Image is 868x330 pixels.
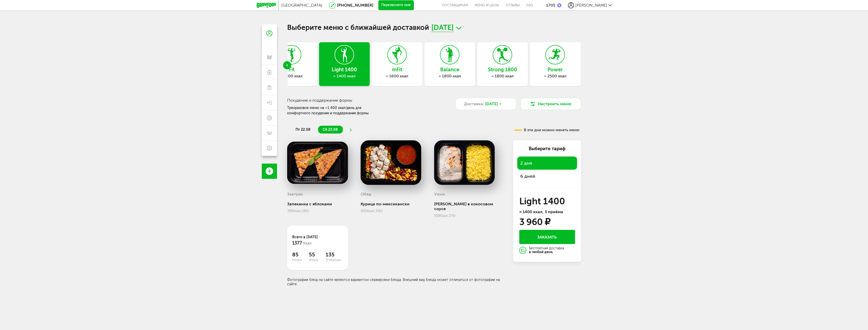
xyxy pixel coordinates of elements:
[361,202,421,206] div: Курица по-мексикански
[424,74,475,79] div: ≈ 1800 ккал
[434,140,495,185] img: big_oRevOw4U0Foe7Z4n.png
[287,24,581,32] h1: Выберите меню с ближайшей доставкой
[326,252,342,258] span: 135
[287,140,348,185] img: big_mPDajhulWsqtV8Bj.png
[529,250,553,254] strong: в любой день
[519,209,563,214] span: ≈ 1400 ккал, 3 приёма
[477,74,528,79] div: ≈ 1800 ккал
[529,247,564,254] div: Бесплатная доставка
[266,67,317,72] h3: Fit
[323,127,338,132] span: сб 23.08
[520,173,535,179] span: 6 дней
[303,241,311,246] span: Ккал
[287,192,303,196] h3: Завтрак
[520,98,581,110] button: Настроить меню
[424,67,475,72] h3: Balance
[287,98,444,103] h3: Похудение и поддержание формы
[519,230,575,244] button: Заказать
[293,209,302,213] span: Ккал,
[440,214,449,218] span: Ккал,
[287,105,384,116] div: Трехразовое меню на ~1 400 ккал/день для комфортного похудения и поддержания формы
[454,214,456,218] span: г
[514,128,579,132] div: В эти дни можно менять меню
[361,192,371,196] h3: Обед
[292,234,343,247] div: Всего в [DATE]
[434,214,505,218] div: 558 376
[361,209,421,213] div: 430 340
[283,61,291,69] div: Previous slide
[309,258,326,262] span: Жиры
[287,202,348,206] div: Запеканка с яблоками
[326,258,342,262] span: Углеводы
[361,140,421,185] img: big_dSy1jmU0LkR2bnhc.png
[434,202,505,211] div: [PERSON_NAME] в кокосовом соусе
[485,101,498,107] span: [DATE]
[292,252,309,258] span: 85
[292,240,302,246] span: 1377
[372,74,422,79] div: ≈ 1600 ккал
[287,209,348,213] div: 389 280
[287,278,505,286] div: Фотографии блюд на сайте являются вариантом сервировки блюда. Внешний вид блюда может отличаться ...
[519,197,575,205] h3: Light 1400
[319,74,370,79] div: ≈ 1400 ккал
[519,218,550,226] div: 3 960 ₽
[378,0,414,10] button: Перезвоните мне
[530,67,581,72] h3: Power
[520,160,532,166] span: 2 дня
[308,209,309,213] span: г
[372,67,422,72] h3: mFit
[477,67,528,72] h3: Strong 1800
[464,101,484,107] span: Доставка:
[431,24,454,32] span: [DATE]
[337,3,373,8] a: [PHONE_NUMBER]
[309,252,326,258] span: 55
[281,3,322,8] span: [GEOGRAPHIC_DATA]
[557,3,561,7] img: bonus_b.cdccf46.png
[292,258,309,262] span: Белки
[382,209,383,213] span: г
[530,74,581,79] div: ≈ 2500 ккал
[517,145,577,152] div: Выберите тариф
[319,67,370,72] h3: Light 1400
[296,127,310,132] span: пт 22.08
[266,74,317,79] div: ≈ 1200 ккал
[434,192,445,196] h3: Ужин
[575,3,607,8] span: [PERSON_NAME]
[367,209,375,213] span: Ккал,
[546,3,555,8] div: 1705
